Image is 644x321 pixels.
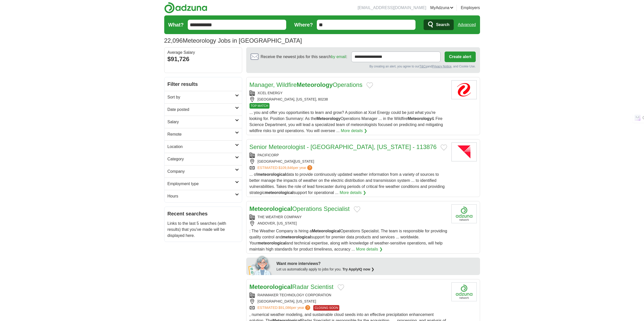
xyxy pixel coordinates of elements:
[168,210,239,217] h2: Recent searches
[168,55,239,64] div: $91,726
[307,165,312,170] span: ?
[164,91,242,103] a: Sort by
[168,220,239,239] p: Links to the last 5 searches (with results) that you've made will be displayed here.
[258,153,279,157] a: PACIFICORP
[164,153,242,165] a: Category
[250,97,447,102] div: [GEOGRAPHIC_DATA], [US_STATE], 80238
[432,65,451,68] a: Privacy Notice
[250,229,447,251] span: : The Weather Company is hiring a Operations Specialist. The team is responsible for providing qu...
[164,165,242,178] a: Company
[441,144,447,151] button: Add to favorite jobs
[451,282,477,301] img: Company logo
[278,306,291,310] span: $91,086
[168,94,235,100] h2: Sort by
[358,5,426,11] li: [EMAIL_ADDRESS][DOMAIN_NAME]
[338,284,344,290] button: Add to favorite jobs
[436,20,449,30] span: Search
[168,156,235,162] h2: Category
[424,19,454,30] button: Search
[408,116,432,121] strong: Meteorology
[168,168,235,175] h2: Company
[168,181,235,187] h2: Employment type
[278,166,293,170] span: $109,846
[341,128,367,134] a: More details ❯
[168,131,235,137] h2: Remote
[250,283,334,290] a: MeteorologicalRadar Scientist
[294,21,313,29] label: Where?
[430,5,453,11] a: MyAdzuna
[451,142,477,161] img: PacifiCorp logo
[258,91,283,95] a: XCEL ENERGY
[366,82,373,88] button: Add to favorite jobs
[251,64,476,69] div: By creating an alert, you agree to our and , and Cookie Use.
[250,292,447,298] div: RAINMAKER TECHNOLOGY CORPORATION
[250,205,350,212] a: MeteorologicalOperations Specialist
[258,165,314,170] a: ESTIMATED:$109,846per year?
[250,283,292,290] strong: Meteorological
[312,229,340,233] strong: Meteorological
[164,178,242,190] a: Employment type
[342,267,374,271] a: Try ApplyIQ now ❯
[317,116,341,121] strong: Meteorology
[164,116,242,128] a: Salary
[164,128,242,140] a: Remote
[164,140,242,153] a: Location
[250,103,269,109] span: TOP MATCH
[250,110,443,133] span: ... you and offer you opportunities to learn and grow? A position at Xcel Energy could be just wh...
[261,54,347,60] span: Receive the newest jobs for this search :
[354,206,360,212] button: Add to favorite jobs
[451,80,477,99] img: Xcel Energy logo
[250,214,447,220] div: THE WEATHER COMPANY
[257,172,286,177] strong: meteorological
[461,5,480,11] a: Employers
[164,103,242,116] a: Date posted
[164,37,302,44] h1: Meteorology Jobs in [GEOGRAPHIC_DATA]
[164,2,207,13] img: Adzuna logo
[168,107,235,113] h2: Date posted
[250,172,445,195] span: ... of data to provide continuously updated weather information from a variety of sources to bett...
[250,143,437,150] a: Senior Meteorologist - [GEOGRAPHIC_DATA], [US_STATE] - 113876
[168,51,239,55] div: Average Salary
[265,190,294,195] strong: meteorological
[164,36,183,45] span: 22,096
[419,65,427,68] a: T&Cs
[277,267,477,272] div: Let us automatically apply to jobs for you.
[451,204,477,223] img: Company logo
[340,190,366,196] a: More details ❯
[297,81,333,88] strong: Meteorology
[168,119,235,125] h2: Salary
[250,81,363,88] a: Manager, WildfireMeteorologyOperations
[356,246,383,252] a: More details ❯
[305,305,310,310] span: ?
[250,205,292,212] strong: Meteorological
[164,190,242,202] a: Hours
[168,21,184,29] label: What?
[258,241,286,245] strong: meteorological
[313,305,339,311] span: CLOSING SOON
[458,20,476,30] a: Advanced
[168,144,235,150] h2: Location
[164,77,242,91] h2: Filter results
[277,261,477,267] div: Want more interviews?
[331,55,346,59] a: by email
[250,221,447,226] div: ANDOVER, [US_STATE]
[248,255,273,275] img: apply-iq-scientist.png
[445,52,475,62] button: Create alert
[258,305,311,311] a: ESTIMATED:$91,086per year?
[250,299,447,304] div: [GEOGRAPHIC_DATA], [US_STATE]
[250,159,447,164] div: [GEOGRAPHIC_DATA][US_STATE]
[282,235,311,239] strong: meteorological
[168,193,235,199] h2: Hours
